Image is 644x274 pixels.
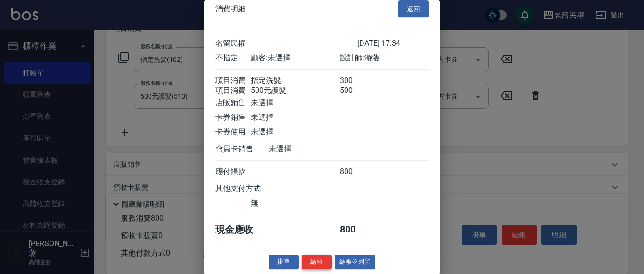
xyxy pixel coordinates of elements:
div: 項目消費 [215,86,251,96]
div: 店販銷售 [215,99,251,108]
div: 300 [340,76,375,86]
button: 返回 [398,0,429,18]
div: 卡券銷售 [215,113,251,123]
div: 未選擇 [251,113,339,123]
div: 會員卡銷售 [215,145,269,155]
div: 未選擇 [269,145,357,155]
div: 500 [340,86,375,96]
div: 名留民權 [215,39,357,49]
div: 800 [340,167,375,177]
div: 未選擇 [251,128,339,138]
div: 不指定 [215,54,251,64]
div: 指定洗髮 [251,76,339,86]
button: 結帳 [302,255,332,270]
button: 結帳並列印 [335,255,376,270]
div: 其他支付方式 [215,184,287,194]
div: 500元護髮 [251,86,339,96]
div: 應付帳款 [215,167,251,177]
div: 設計師: 瀞蓤 [340,54,429,64]
div: 無 [251,199,339,209]
div: 未選擇 [251,99,339,108]
div: [DATE] 17:34 [357,39,429,49]
div: 卡券使用 [215,128,251,138]
div: 800 [340,224,375,237]
div: 顧客: 未選擇 [251,54,339,64]
div: 現金應收 [215,224,269,237]
button: 掛單 [269,255,299,270]
span: 消費明細 [215,4,246,14]
div: 項目消費 [215,76,251,86]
